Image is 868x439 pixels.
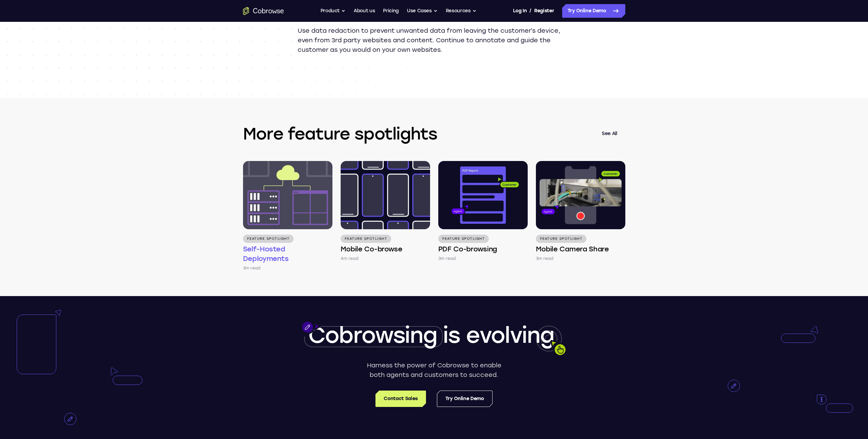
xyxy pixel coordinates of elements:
a: Pricing [383,4,399,18]
a: Try Online Demo [562,4,625,18]
span: / [529,7,531,15]
button: Resources [446,4,476,18]
a: About us [354,4,375,18]
p: Harness the power of Cobrowse to enable both agents and customers to succeed. [364,361,504,380]
a: Try Online Demo [437,391,493,407]
a: Contact Sales [375,391,426,407]
p: 4m read [341,255,359,262]
h3: More feature spotlights [243,123,594,145]
a: Feature Spotlight Self-Hosted Deployments 3m read [243,161,332,272]
a: Go to the home page [243,7,284,15]
a: See All [594,126,625,142]
a: Register [534,4,554,18]
a: Feature Spotlight Mobile Co-browse 4m read [341,161,430,262]
p: Feature Spotlight [341,235,391,243]
p: Feature Spotlight [243,235,294,243]
h4: Self-Hosted Deployments [243,244,332,263]
img: Mobile Co-browse [341,161,430,229]
img: Mobile Camera Share [536,161,625,229]
button: Use Cases [407,4,438,18]
p: Feature Spotlight [536,235,586,243]
p: Use data redaction to prevent unwanted data from leaving the customer’s device, even from 3rd par... [298,26,571,55]
a: Feature Spotlight PDF Co-browsing 3m read [438,161,528,262]
span: Cobrowsing [308,322,437,348]
img: PDF Co-browsing [438,161,528,229]
a: Feature Spotlight Mobile Camera Share 3m read [536,161,625,262]
a: Log In [513,4,527,18]
h4: Mobile Co-browse [341,244,402,254]
p: 3m read [536,255,554,262]
span: evolving [466,322,554,348]
button: Product [321,4,346,18]
img: Self-Hosted Deployments [243,161,332,229]
p: Feature Spotlight [438,235,489,243]
h4: Mobile Camera Share [536,244,609,254]
p: 3m read [243,265,261,272]
h4: PDF Co-browsing [438,244,497,254]
p: 3m read [438,255,456,262]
